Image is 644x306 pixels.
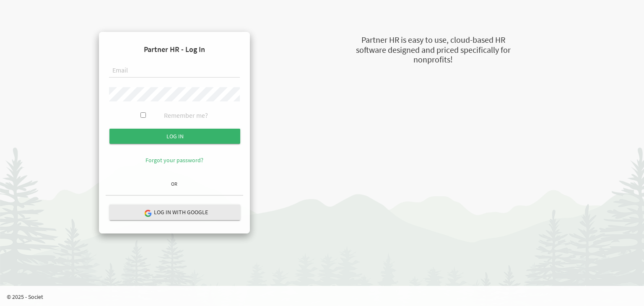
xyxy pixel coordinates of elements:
[145,156,203,164] a: Forgot your password?
[314,54,553,66] div: nonprofits!
[109,129,240,144] input: Log in
[109,205,240,220] button: Log in with Google
[106,181,243,187] h6: OR
[106,39,243,60] h4: Partner HR - Log In
[7,293,644,301] p: © 2025 - Societ
[314,44,553,56] div: software designed and priced specifically for
[109,64,240,78] input: Email
[164,111,208,120] label: Remember me?
[314,34,553,46] div: Partner HR is easy to use, cloud-based HR
[144,209,151,217] img: google-logo.png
